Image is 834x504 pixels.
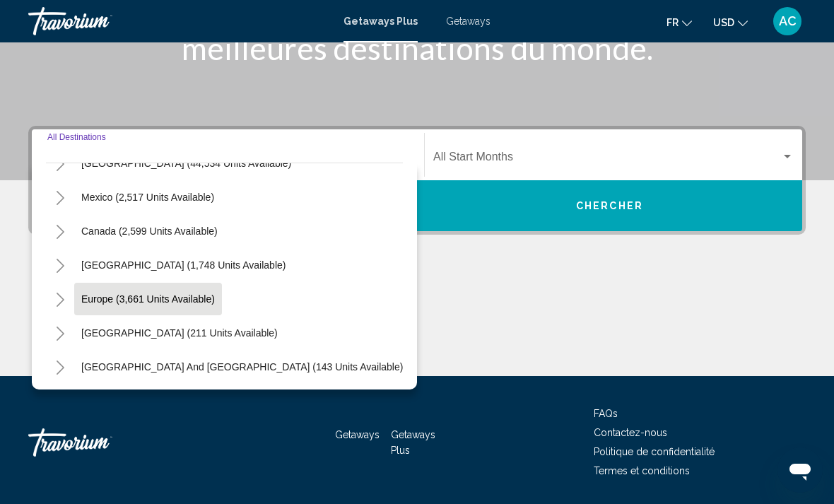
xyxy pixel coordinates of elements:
[81,361,403,373] span: [GEOGRAPHIC_DATA] and [GEOGRAPHIC_DATA] (143 units available)
[343,16,418,27] a: Getaways Plus
[28,7,329,35] a: Travorium
[666,17,679,28] span: fr
[32,129,802,231] div: Search widget
[81,192,214,203] span: Mexico (2,517 units available)
[81,158,291,169] span: [GEOGRAPHIC_DATA] (44,534 units available)
[46,183,74,211] button: Toggle Mexico (2,517 units available)
[769,6,806,36] button: User Menu
[74,317,285,349] button: [GEOGRAPHIC_DATA] (211 units available)
[779,14,797,28] span: AC
[777,447,823,493] iframe: Bouton de lancement de la fenêtre de messagerie
[46,149,74,177] button: Toggle United States (44,534 units available)
[46,285,74,313] button: Toggle Europe (3,661 units available)
[81,225,218,237] span: Canada (2,599 units available)
[46,217,74,245] button: Toggle Canada (2,599 units available)
[74,181,221,213] button: Mexico (2,517 units available)
[74,283,222,315] button: Europe (3,661 units available)
[594,408,618,419] a: FAQs
[594,427,667,438] a: Contactez-nous
[446,16,491,27] a: Getaways
[81,327,278,339] span: [GEOGRAPHIC_DATA] (211 units available)
[713,17,734,28] span: USD
[594,465,690,476] a: Termes et conditions
[81,293,215,305] span: Europe (3,661 units available)
[666,12,692,33] button: Change language
[335,429,380,440] a: Getaways
[46,353,74,381] button: Toggle South Pacific and Oceania (143 units available)
[81,259,286,271] span: [GEOGRAPHIC_DATA] (1,748 units available)
[417,180,802,231] button: Chercher
[46,319,74,347] button: Toggle Australia (211 units available)
[713,12,748,33] button: Change currency
[74,215,225,247] button: Canada (2,599 units available)
[74,351,410,383] button: [GEOGRAPHIC_DATA] and [GEOGRAPHIC_DATA] (143 units available)
[46,251,74,279] button: Toggle Caribbean & Atlantic Islands (1,748 units available)
[28,421,170,464] a: Travorium
[391,429,435,456] a: Getaways Plus
[576,201,643,212] span: Chercher
[74,249,293,281] button: [GEOGRAPHIC_DATA] (1,748 units available)
[594,446,715,457] a: Politique de confidentialité
[74,147,298,180] button: [GEOGRAPHIC_DATA] (44,534 units available)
